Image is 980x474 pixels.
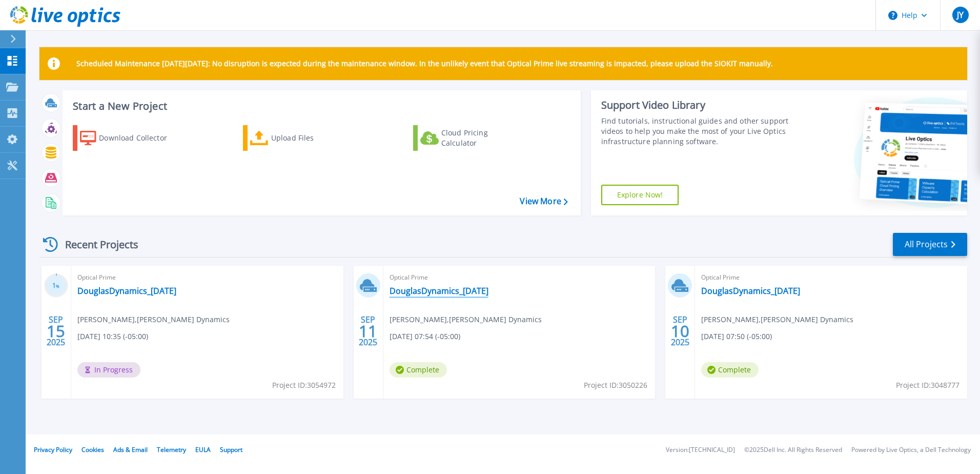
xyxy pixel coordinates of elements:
[413,125,527,151] a: Cloud Pricing Calculator
[701,286,800,296] a: DouglasDynamics_[DATE]
[195,445,211,454] a: EULA
[157,445,186,454] a: Telemetry
[99,128,181,148] div: Download Collector
[584,380,647,391] span: Project ID: 3050226
[76,60,773,68] p: Scheduled Maintenance [DATE][DATE]: No disruption is expected during the maintenance window. In t...
[77,331,148,342] span: [DATE] 10:35 (-05:00)
[520,196,567,206] a: View More
[39,232,152,257] div: Recent Projects
[601,116,793,147] div: Find tutorials, instructional guides and other support videos to help you make the most of your L...
[81,445,104,454] a: Cookies
[272,380,336,391] span: Project ID: 3054972
[601,185,679,205] a: Explore Now!
[893,233,967,256] a: All Projects
[390,331,460,342] span: [DATE] 07:54 (-05:00)
[73,125,187,151] a: Download Collector
[243,125,357,151] a: Upload Files
[744,447,842,453] li: © 2025 Dell Inc. All Rights Reserved
[271,128,353,148] div: Upload Files
[34,445,72,454] a: Privacy Policy
[113,445,148,454] a: Ads & Email
[56,283,59,289] span: %
[390,314,542,325] span: [PERSON_NAME] , [PERSON_NAME] Dynamics
[359,327,377,335] span: 11
[670,312,690,350] div: SEP 2025
[671,327,689,335] span: 10
[44,280,68,292] h3: 1
[441,128,523,148] div: Cloud Pricing Calculator
[701,314,853,325] span: [PERSON_NAME] , [PERSON_NAME] Dynamics
[77,272,337,283] span: Optical Prime
[358,312,378,350] div: SEP 2025
[701,331,772,342] span: [DATE] 07:50 (-05:00)
[46,312,66,350] div: SEP 2025
[73,101,567,112] h3: Start a New Project
[701,362,759,378] span: Complete
[701,272,961,283] span: Optical Prime
[896,380,959,391] span: Project ID: 3048777
[77,362,140,378] span: In Progress
[601,98,793,112] div: Support Video Library
[666,447,735,453] li: Version: [TECHNICAL_ID]
[390,286,488,296] a: DouglasDynamics_[DATE]
[220,445,242,454] a: Support
[390,362,447,378] span: Complete
[77,314,230,325] span: [PERSON_NAME] , [PERSON_NAME] Dynamics
[47,327,65,335] span: 15
[390,272,649,283] span: Optical Prime
[851,447,971,453] li: Powered by Live Optics, a Dell Technology
[77,286,176,296] a: DouglasDynamics_[DATE]
[957,11,964,19] span: JY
